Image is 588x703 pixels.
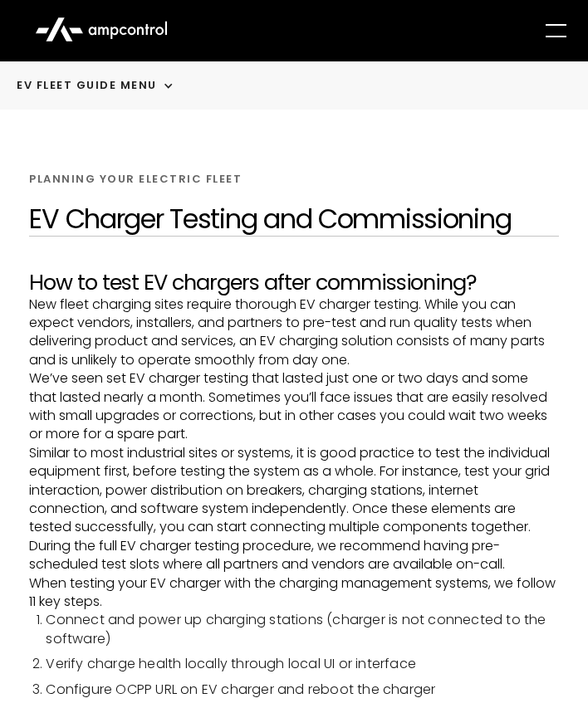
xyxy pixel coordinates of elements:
[29,444,558,574] p: Similar to most industrial sites or systems, it is good practice to test the individual equipment...
[29,295,558,370] p: New fleet charging sites require thorough EV charger testing. While you can expect vendors, insta...
[29,172,242,187] div: Planning Your Electric Fleet
[29,203,558,235] h1: EV Charger Testing and Commissioning
[29,270,558,295] h2: How to test EV chargers after commissioning?
[46,681,558,699] li: Configure OCPP URL on EV charger and reboot the charger
[29,369,558,444] p: We’ve seen set EV charger testing that lasted just one or two days and some that lasted nearly a ...
[527,7,580,54] div: menu
[17,78,157,93] div: Ev Fleet GUIDE Menu
[46,611,558,648] li: Connect and power up charging stations (charger is not connected to the software)
[46,655,558,673] li: Verify charge health locally through local UI or interface
[29,574,558,612] p: When testing your EV charger with the charging management systems, we follow 11 key steps.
